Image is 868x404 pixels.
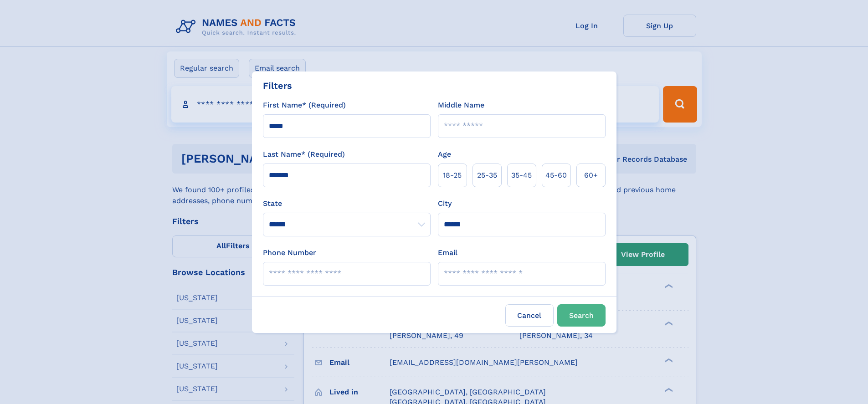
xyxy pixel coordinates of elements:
div: Filters [263,79,292,92]
span: 25‑35 [477,170,497,181]
label: Age [438,149,451,160]
span: 35‑45 [511,170,532,181]
span: 45‑60 [545,170,567,181]
label: Phone Number [263,247,316,258]
span: 18‑25 [443,170,462,181]
label: Cancel [505,304,554,327]
label: Email [438,247,457,258]
label: State [263,198,431,209]
button: Search [557,304,606,327]
label: Last Name* (Required) [263,149,345,160]
span: 60+ [584,170,598,181]
label: City [438,198,452,209]
label: First Name* (Required) [263,100,346,111]
label: Middle Name [438,100,484,111]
